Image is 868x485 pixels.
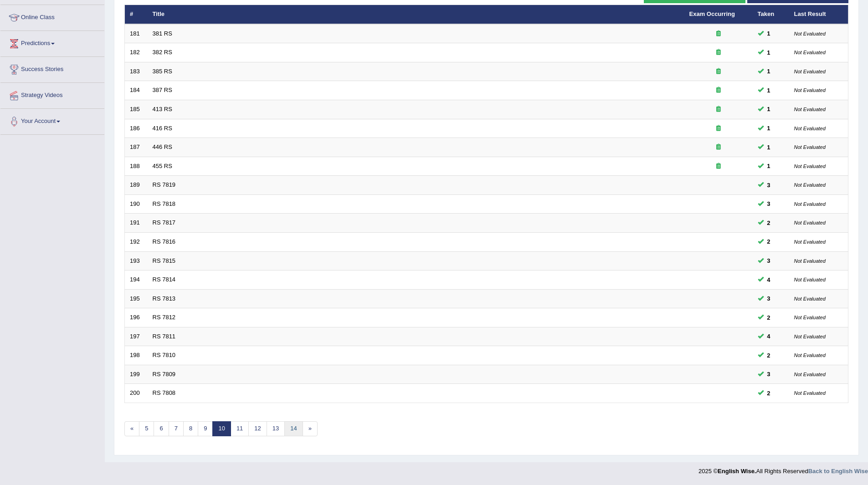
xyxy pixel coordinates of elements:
[764,294,774,303] span: You can still take this question
[125,100,148,119] td: 185
[125,271,148,290] td: 194
[125,62,148,81] td: 183
[794,334,826,339] small: Not Evaluated
[794,372,826,377] small: Not Evaluated
[125,289,148,308] td: 195
[794,144,826,150] small: Not Evaluated
[794,352,826,358] small: Not Evaluated
[718,468,756,475] strong: English Wise.
[764,388,774,398] span: You can still take this question
[764,237,774,246] span: You can still take this question
[153,352,176,358] a: RS 7810
[231,421,249,436] a: 11
[125,251,148,271] td: 193
[794,258,826,264] small: Not Evaluated
[794,296,826,301] small: Not Evaluated
[794,182,826,188] small: Not Evaluated
[153,314,176,321] a: RS 7812
[794,201,826,207] small: Not Evaluated
[212,421,231,436] a: 10
[794,126,826,131] small: Not Evaluated
[125,327,148,346] td: 197
[125,308,148,327] td: 196
[124,421,139,436] a: «
[125,5,148,24] th: #
[125,365,148,384] td: 199
[764,29,774,38] span: You can still take this question
[764,48,774,57] span: You can still take this question
[794,87,826,93] small: Not Evaluated
[153,125,172,132] a: 416 RS
[153,106,172,112] a: 413 RS
[153,68,172,75] a: 385 RS
[764,180,774,190] span: You can still take this question
[689,48,748,57] div: Exam occurring question
[303,421,318,436] a: »
[153,49,172,56] a: 382 RS
[153,163,172,169] a: 455 RS
[764,143,774,152] span: You can still take this question
[198,421,213,436] a: 9
[153,371,176,378] a: RS 7809
[148,5,684,24] th: Title
[153,87,172,93] a: 387 RS
[689,30,748,38] div: Exam occurring question
[267,421,285,436] a: 13
[794,220,826,225] small: Not Evaluated
[153,238,176,245] a: RS 7816
[125,384,148,403] td: 200
[808,468,868,475] a: Back to English Wise
[689,162,748,171] div: Exam occurring question
[794,69,826,74] small: Not Evaluated
[153,219,176,226] a: RS 7817
[125,194,148,214] td: 190
[764,218,774,228] span: You can still take this question
[0,5,104,28] a: Online Class
[689,105,748,114] div: Exam occurring question
[794,239,826,245] small: Not Evaluated
[153,276,176,283] a: RS 7814
[689,86,748,95] div: Exam occurring question
[125,176,148,195] td: 189
[125,138,148,157] td: 187
[764,313,774,322] span: You can still take this question
[689,10,735,17] a: Exam Occurring
[153,295,176,302] a: RS 7813
[794,390,826,396] small: Not Evaluated
[125,24,148,43] td: 181
[764,66,774,76] span: You can still take this question
[689,67,748,76] div: Exam occurring question
[689,124,748,133] div: Exam occurring question
[764,369,774,379] span: You can still take this question
[794,315,826,320] small: Not Evaluated
[764,161,774,171] span: You can still take this question
[764,275,774,285] span: You can still take this question
[125,119,148,138] td: 186
[284,421,303,436] a: 14
[125,43,148,62] td: 182
[169,421,184,436] a: 7
[183,421,198,436] a: 8
[125,346,148,365] td: 198
[764,351,774,360] span: You can still take this question
[764,123,774,133] span: You can still take this question
[699,462,868,475] div: 2025 © All Rights Reserved
[794,163,826,169] small: Not Evaluated
[0,57,104,80] a: Success Stories
[789,5,848,24] th: Last Result
[764,332,774,341] span: You can still take this question
[125,81,148,100] td: 184
[153,181,176,188] a: RS 7819
[139,421,154,436] a: 5
[753,5,789,24] th: Taken
[153,333,176,340] a: RS 7811
[248,421,267,436] a: 12
[0,83,104,106] a: Strategy Videos
[689,143,748,152] div: Exam occurring question
[794,277,826,282] small: Not Evaluated
[153,30,172,37] a: 381 RS
[794,50,826,55] small: Not Evaluated
[764,199,774,209] span: You can still take this question
[153,257,176,264] a: RS 7815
